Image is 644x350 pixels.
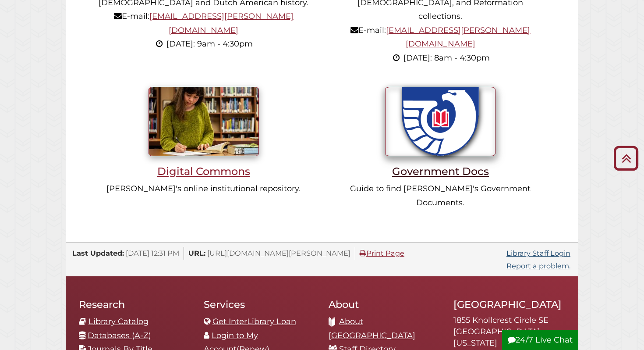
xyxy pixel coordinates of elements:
a: Report a problem. [506,261,570,270]
span: [DATE] 12:31 PM [126,249,179,257]
a: Library Staff Login [506,249,570,257]
h2: Services [204,298,315,311]
a: Print Page [360,249,404,257]
span: [DATE]: 8am - 4:30pm [403,53,490,63]
a: [EMAIL_ADDRESS][PERSON_NAME][DOMAIN_NAME] [149,11,294,35]
h2: [GEOGRAPHIC_DATA] [453,298,565,311]
a: [EMAIL_ADDRESS][PERSON_NAME][DOMAIN_NAME] [386,25,530,49]
a: Library Catalog [88,317,149,326]
img: U.S. Government Documents seal [385,87,495,156]
h2: Research [79,298,191,311]
address: 1855 Knollcrest Circle SE [GEOGRAPHIC_DATA][US_STATE] [453,315,565,349]
span: URL: [188,249,205,257]
i: Print Page [360,250,366,257]
a: Databases (A-Z) [88,331,151,340]
a: Back to Top [610,151,642,165]
p: [PERSON_NAME]'s online institutional repository. [98,182,309,196]
h2: About [329,298,440,311]
a: Government Docs [335,116,546,178]
a: About [GEOGRAPHIC_DATA] [329,317,415,340]
h3: Government Docs [335,165,546,178]
p: Guide to find [PERSON_NAME]'s Government Documents. [335,182,546,210]
h3: Digital Commons [98,165,309,178]
span: [DATE]: 9am - 4:30pm [166,39,253,49]
img: Student writing inside library [149,87,259,156]
a: Get InterLibrary Loan [212,317,296,326]
a: Digital Commons [98,116,309,178]
span: Last Updated: [72,249,124,257]
span: [URL][DOMAIN_NAME][PERSON_NAME] [207,249,350,257]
